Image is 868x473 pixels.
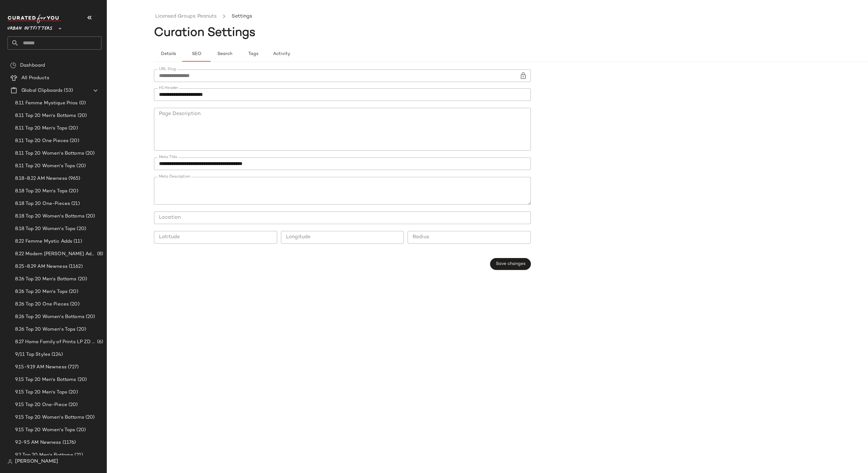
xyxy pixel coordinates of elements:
[15,276,77,283] span: 8.26 Top 20 Men's Bottoms
[69,301,80,308] span: (20)
[8,21,52,33] span: Urban Outfitters
[15,364,67,371] span: 9.15-9.19 AM Newness
[73,452,83,459] span: (21)
[15,263,68,270] span: 8.25-8.29 AM Newness
[15,439,61,446] span: 9.2-9.5 AM Newness
[84,150,95,157] span: (20)
[50,351,63,358] span: (124)
[61,439,76,446] span: (1176)
[15,200,70,207] span: 8.18 Top 20 One-Pieces
[68,288,78,295] span: (20)
[15,162,75,170] span: 8.11 Top 20 Women's Tops
[75,426,86,434] span: (20)
[15,188,68,195] span: 8.18 Top 20 Men's Tops
[15,250,96,258] span: 8.22 Modern [PERSON_NAME] Adds
[15,125,67,132] span: 8.11 Top 20 Men's Tops
[15,100,78,107] span: 8.11 Femme Mystique Prios
[70,200,80,207] span: (21)
[155,13,217,21] a: Licensed Groups: Peanuts
[20,62,45,69] span: Dashboard
[15,338,96,346] span: 8.27 Home Family of Prints LP ZD Adds
[15,288,68,295] span: 8.26 Top 20 Men's Tops
[15,150,84,157] span: 8.11 Top 20 Women's Bottoms
[69,137,79,145] span: (20)
[15,137,69,145] span: 8.11 Top 20 One Pieces
[15,401,67,409] span: 9.15 Top 20 One-Piece
[15,452,73,459] span: 9.2 Top 20 Men's Bottoms
[76,112,87,119] span: (20)
[21,87,63,94] span: Global Clipboards
[67,401,78,409] span: (20)
[75,326,86,333] span: (20)
[15,426,75,434] span: 9.15 Top 20 Women's Tops
[68,263,83,270] span: (1162)
[96,338,103,346] span: (6)
[63,87,73,94] span: (53)
[84,414,95,421] span: (20)
[15,376,76,383] span: 9.15 Top 20 Men's Bottoms
[96,250,103,258] span: (8)
[15,175,67,182] span: 8.18-8.22 AM Newness
[67,389,78,396] span: (20)
[230,13,253,21] li: Settings
[77,276,87,283] span: (20)
[15,326,75,333] span: 8.26 Top 20 Women's Tops
[68,188,78,195] span: (20)
[76,376,87,383] span: (20)
[15,225,75,233] span: 8.18 Top 20 Women's Tops
[67,125,78,132] span: (20)
[496,261,525,267] span: Save changes
[10,62,16,69] img: svg%3e
[15,313,85,321] span: 8.26 Top 20 Women's Bottoms
[78,100,86,107] span: (0)
[75,225,86,233] span: (20)
[8,14,61,23] img: cfy_white_logo.C9jOOHJF.svg
[160,52,176,57] span: Details
[15,389,67,396] span: 9.15 Top 20 Men's Tops
[85,213,95,220] span: (20)
[154,27,255,39] span: Curation Settings
[15,213,85,220] span: 8.18 Top 20 Women's Bottoms
[217,52,232,57] span: Search
[72,238,82,245] span: (11)
[248,52,258,57] span: Tags
[75,162,86,170] span: (20)
[490,258,531,270] button: Save changes
[67,364,79,371] span: (727)
[67,175,80,182] span: (965)
[15,458,58,465] span: [PERSON_NAME]
[8,459,13,464] img: svg%3e
[15,351,50,358] span: 9/11 Top Styles
[85,313,95,321] span: (20)
[272,52,290,57] span: Activity
[15,238,72,245] span: 8.22 Femme Mystic Adds
[191,52,201,57] span: SEO
[15,301,69,308] span: 8.26 Top 20 One Pieces
[15,414,84,421] span: 9.15 Top 20 Women's Bottoms
[21,74,49,82] span: All Products
[15,112,76,119] span: 8.11 Top 20 Men's Bottoms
